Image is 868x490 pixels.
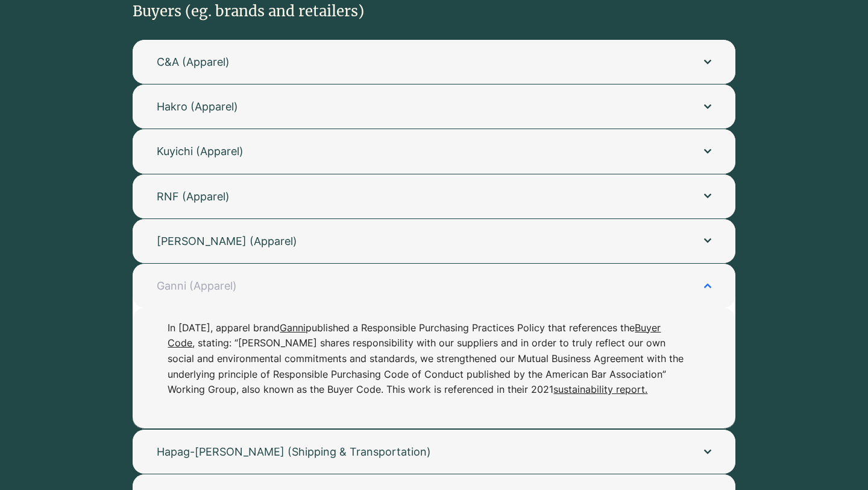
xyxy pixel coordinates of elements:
span: Hakro (Apparel) [157,99,680,114]
button: C&A (Apparel) [133,40,735,84]
span: C&A (Apparel) [157,54,680,69]
a: sustainability report. [553,383,647,395]
button: RNF (Apparel) [133,174,735,218]
button: [PERSON_NAME] (Apparel) [133,219,735,263]
h2: Buyers (eg. brands and retailers) [133,1,499,22]
button: Ganni (Apparel) [133,264,735,308]
span: [PERSON_NAME] (Apparel) [157,234,680,249]
a: Ganni [280,322,306,334]
span: Ganni (Apparel) [157,278,680,293]
span: RNF (Apparel) [157,189,680,204]
button: Hakro (Apparel) [133,84,735,129]
button: Kuyichi (Apparel) [133,129,735,173]
span: Hapag-[PERSON_NAME] (Shipping & Transportation) [157,444,680,459]
div: Ganni (Apparel) [133,308,735,429]
p: In [DATE], apparel brand published a Responsible Purchasing Practices Policy that references the ... [168,320,688,398]
button: Hapag-[PERSON_NAME] (Shipping & Transportation) [133,430,735,474]
span: Kuyichi (Apparel) [157,144,680,159]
